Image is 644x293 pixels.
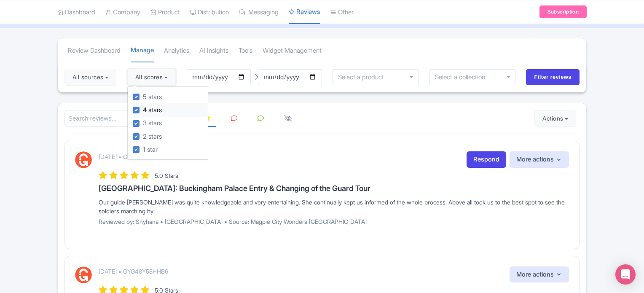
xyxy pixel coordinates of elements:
[150,0,180,24] a: Product
[539,5,587,18] a: Subscription
[467,151,506,168] a: Respond
[510,266,569,283] button: More actions
[143,105,162,115] label: 4 stars
[143,92,162,102] label: 5 stars
[239,39,252,62] a: Tools
[615,264,636,285] div: Open Intercom Messenger
[435,73,491,81] input: Select a collection
[105,0,140,24] a: Company
[99,217,569,226] p: Reviewed by: Shyhana • [GEOGRAPHIC_DATA] • Source: Magpie City Wonders [GEOGRAPHIC_DATA]
[239,0,279,24] a: Messaging
[68,39,121,62] a: Review Dashboard
[75,151,92,168] img: GetYourGuide Logo
[99,152,170,161] p: [DATE] • GYGZG2FQRVQY
[330,0,354,24] a: Other
[127,86,208,160] div: All scores
[64,110,193,127] input: Search reviews...
[127,69,176,86] button: All scores
[526,69,580,85] input: Filter reviews
[155,172,178,179] span: 5.0 Stars
[534,110,576,127] button: Actions
[131,39,154,63] a: Manage
[199,39,228,62] a: AI Insights
[99,184,569,193] h3: [GEOGRAPHIC_DATA]: Buckingham Palace Entry & Changing of the Guard Tour
[57,0,95,24] a: Dashboard
[143,132,162,142] label: 2 stars
[75,266,92,283] img: GetYourGuide Logo
[510,151,569,168] button: More actions
[143,145,158,155] label: 1 star
[263,39,322,62] a: Widget Management
[190,0,229,24] a: Distribution
[164,39,189,62] a: Analytics
[99,198,569,215] div: Our guide [PERSON_NAME] was quite knowledgeable and very entertaining. She continually kept us in...
[99,267,168,276] p: [DATE] • GYG48Y58HHB6
[143,118,162,128] label: 3 stars
[338,73,389,81] input: Select a product
[64,69,116,86] button: All sources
